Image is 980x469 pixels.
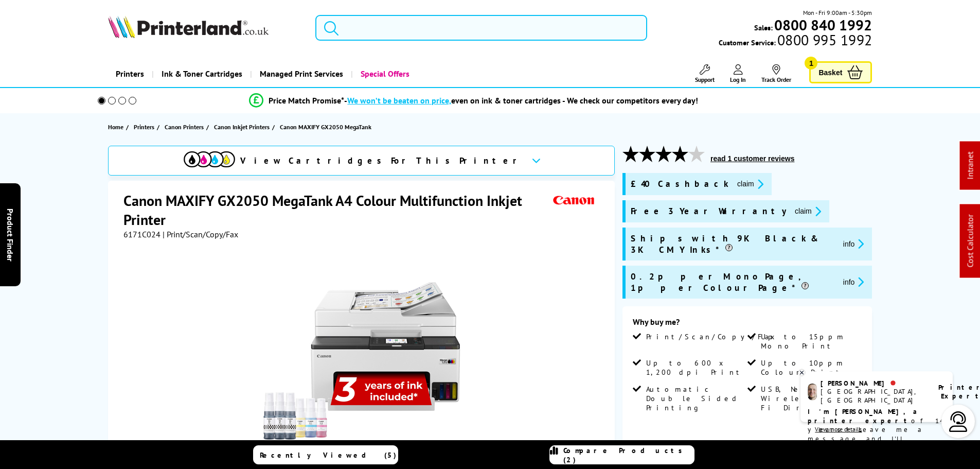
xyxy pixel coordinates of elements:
[734,178,767,190] button: promo-description
[965,215,975,268] a: Cost Calculator
[631,205,787,217] span: Free 3 Year Warranty
[84,92,864,110] li: modal_Promise
[253,445,398,464] a: Recently Viewed (5)
[805,57,817,70] span: 1
[162,61,242,87] span: Ink & Toner Cartridges
[754,23,773,32] span: Sales:
[730,64,746,83] a: Log In
[108,121,126,132] a: Home
[152,61,250,87] a: Ink & Toner Cartridges
[550,191,598,210] img: Canon
[798,383,808,401] img: ashley-livechat.png
[948,411,969,432] img: user-headset-light.svg
[646,358,745,377] span: Up to 600 x 1,200 dpi Print
[695,76,715,83] span: Support
[631,271,835,293] span: 0.2p per Mono Page, 1p per Colour Page*
[631,233,835,255] span: Ships with 9K Black & 3K CMY Inks*
[108,15,269,38] img: Printerland Logo
[803,8,872,18] span: Mon - Fri 9:00am - 5:30pm
[260,450,397,460] span: Recently Viewed (5)
[809,61,872,83] a: Basket 1
[798,408,945,457] p: of 14 years! Leave me a message and I'll respond ASAP
[344,95,698,106] div: - even on ink & toner cartridges - We check our competitors every day!
[315,15,647,41] input: Search product or brand
[761,358,860,377] span: Up to 10ppm Colour Print
[108,15,303,40] a: Printerland Logo
[123,191,550,229] h1: Canon MAXIFY GX2050 MegaTank A4 Colour Multifunction Inkjet Printer
[695,64,715,83] a: Support
[798,408,918,427] b: I'm [PERSON_NAME], a printer expert
[965,152,975,180] a: Intranet
[633,317,862,332] div: Why buy me?
[646,332,778,341] span: Print/Scan/Copy/Fax
[549,445,694,464] a: Compare Products (2)
[773,20,872,30] a: 0800 840 1992
[280,123,371,131] span: Canon MAXIFY GX2050 MegaTank
[269,95,344,106] span: Price Match Promise*
[761,64,791,83] a: Track Order
[776,35,872,45] span: 0800 995 1992
[792,205,824,217] button: promo-description
[631,178,729,190] span: £40 Cashback
[214,121,270,132] span: Canon Inkjet Printers
[347,95,451,106] span: We won’t be beaten on price,
[5,208,15,261] span: Product Finder
[563,446,694,464] span: Compare Products (2)
[761,332,860,351] span: Up to 15ppm Mono Print
[184,151,235,167] img: cmyk-icon.svg
[812,387,924,405] div: [GEOGRAPHIC_DATA], [GEOGRAPHIC_DATA]
[262,260,464,462] img: Canon MAXIFY GX2050 MegaTank
[818,65,842,79] span: Basket
[351,61,417,87] a: Special Offers
[240,155,523,166] span: View Cartridges For This Printer
[165,121,204,132] span: Canon Printers
[134,121,157,132] a: Printers
[108,61,152,87] a: Printers
[840,238,867,250] button: promo-description
[812,377,924,387] div: [PERSON_NAME]
[719,35,872,47] span: Customer Service:
[774,15,872,34] b: 0800 840 1992
[707,154,797,163] button: read 1 customer reviews
[134,121,154,132] span: Printers
[840,276,867,288] button: promo-description
[108,121,123,132] span: Home
[761,385,860,412] span: USB, Network, Wireless & Wi-Fi Direct
[123,229,161,239] span: 6171C024
[165,121,206,132] a: Canon Printers
[250,61,351,87] a: Managed Print Services
[163,229,238,239] span: | Print/Scan/Copy/Fax
[646,385,745,412] span: Automatic Double Sided Printing
[730,76,746,83] span: Log In
[214,121,272,132] a: Canon Inkjet Printers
